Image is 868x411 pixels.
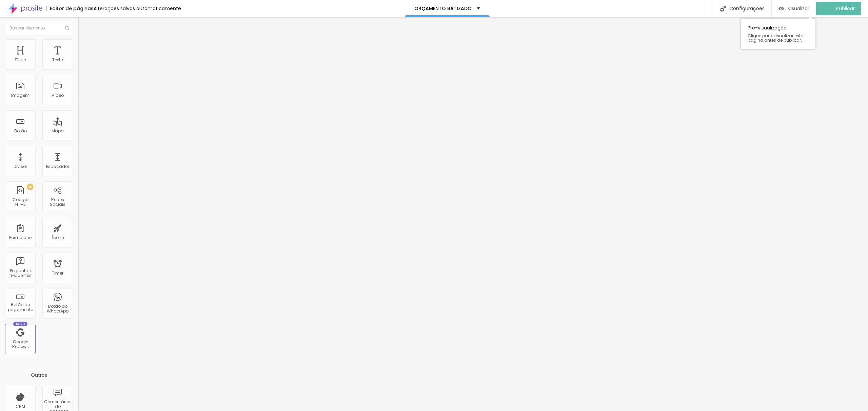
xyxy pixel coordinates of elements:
div: Espaçador [46,164,69,169]
div: Google Reviews [7,340,34,349]
p: ORÇAMENTO BATIZADO [414,6,472,11]
img: view-1.svg [778,6,784,12]
input: Buscar elemento [5,22,73,34]
div: Botão do WhatsApp [44,304,71,314]
div: Mapa [52,129,64,133]
iframe: Editor [78,17,868,411]
div: Alterações salvas automaticamente [94,6,181,11]
div: Código HTML [7,197,34,207]
div: Vídeo [52,93,64,98]
span: Visualizar [788,6,809,11]
button: Publicar [816,2,861,15]
div: Botão [14,129,27,133]
div: Divisor [14,164,27,169]
span: Publicar [836,6,855,11]
img: Icone [720,6,726,12]
span: Clique para visualizar esta página antes de publicar. [748,34,809,42]
div: Botão de pagamento [7,302,34,312]
div: Timer [52,271,63,276]
button: Visualizar [772,2,816,15]
img: Icone [65,26,69,30]
div: Formulário [9,235,32,240]
div: Redes Sociais [44,197,71,207]
div: Texto [52,58,63,62]
div: Perguntas frequentes [7,268,34,278]
div: CRM [16,404,25,409]
div: Editor de páginas [46,6,94,11]
div: Título [15,58,26,62]
div: Imagem [11,93,29,98]
div: Ícone [52,235,64,240]
div: Pre-visualização [741,19,815,49]
div: Novo [13,322,28,326]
